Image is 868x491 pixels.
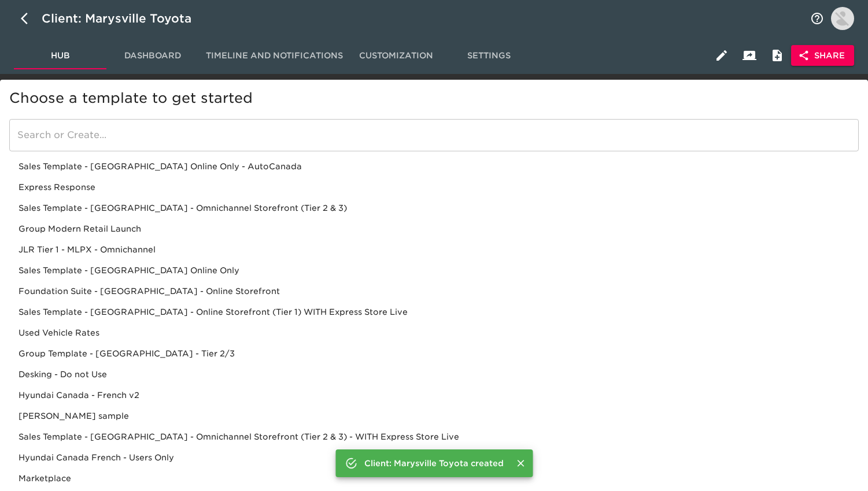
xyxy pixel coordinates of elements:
[791,45,854,66] button: Share
[9,177,859,198] div: Express Response
[800,49,845,63] span: Share
[206,49,343,63] span: Timeline and Notifications
[9,385,859,406] div: Hyundai Canada - French v2
[708,42,736,69] button: Edit Hub
[9,322,859,343] div: Used Vehicle Rates
[9,156,859,177] div: Sales Template - [GEOGRAPHIC_DATA] Online Only - AutoCanada
[9,119,859,151] input: search
[736,42,763,69] button: Client View
[21,49,99,63] span: Hub
[831,7,854,30] img: Profile
[9,198,859,218] div: Sales Template - [GEOGRAPHIC_DATA] - Omnichannel Storefront (Tier 2 & 3)
[763,42,791,69] button: Internal Notes and Comments
[9,302,859,322] div: Sales Template - [GEOGRAPHIC_DATA] - Online Storefront (Tier 1) WITH Express Store Live
[364,453,504,474] div: Client: Marysville Toyota created
[357,49,435,63] span: Customization
[9,343,859,364] div: Group Template - [GEOGRAPHIC_DATA] - Tier 2/3
[9,447,859,468] div: Hyundai Canada French - Users Only
[9,218,859,239] div: Group Modern Retail Launch
[9,426,859,447] div: Sales Template - [GEOGRAPHIC_DATA] - Omnichannel Storefront (Tier 2 & 3) - WITH Express Store Live
[449,49,528,63] span: Settings
[9,281,859,302] div: Foundation Suite - [GEOGRAPHIC_DATA] - Online Storefront
[513,456,528,471] button: Close
[9,468,859,489] div: Marketplace
[9,406,859,426] div: [PERSON_NAME] sample
[9,364,859,385] div: Desking - Do not Use
[9,239,859,260] div: JLR Tier 1 - MLPX - Omnichannel
[9,260,859,281] div: Sales Template - [GEOGRAPHIC_DATA] Online Only
[113,49,192,63] span: Dashboard
[9,89,859,107] h5: Choose a template to get started
[42,9,208,28] div: Client: Marysville Toyota
[803,5,831,32] button: notifications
